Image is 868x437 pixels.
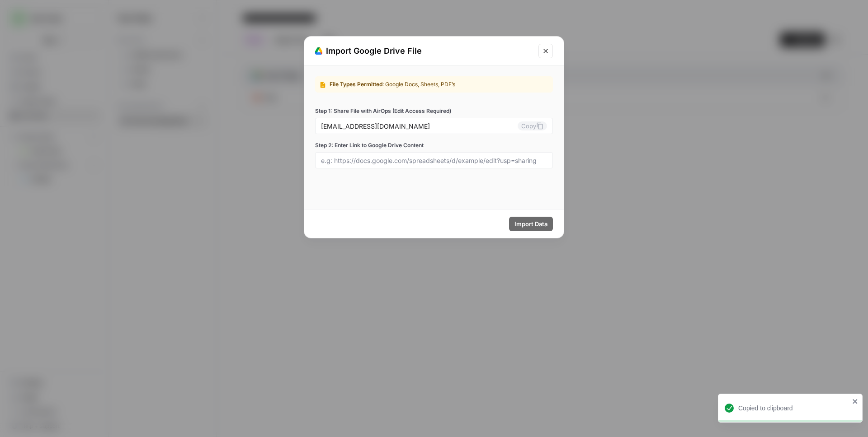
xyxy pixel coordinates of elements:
[852,398,859,405] button: close
[315,141,553,149] label: Step 2: Enter Link to Google Drive Content
[330,81,382,88] span: File Types Permitted
[518,121,547,130] button: Copy
[509,217,553,231] button: Import Data
[382,81,455,88] span: : Google Docs, Sheets, PDF’s
[538,44,553,58] button: Close modal
[315,107,553,115] label: Step 1: Share File with AirOps (Edit Access Required)
[315,45,533,57] div: Import Google Drive File
[514,219,547,228] span: Import Data
[321,156,547,164] input: e.g: https://docs.google.com/spreadsheets/d/example/edit?usp=sharing
[738,404,849,413] div: Copied to clipboard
